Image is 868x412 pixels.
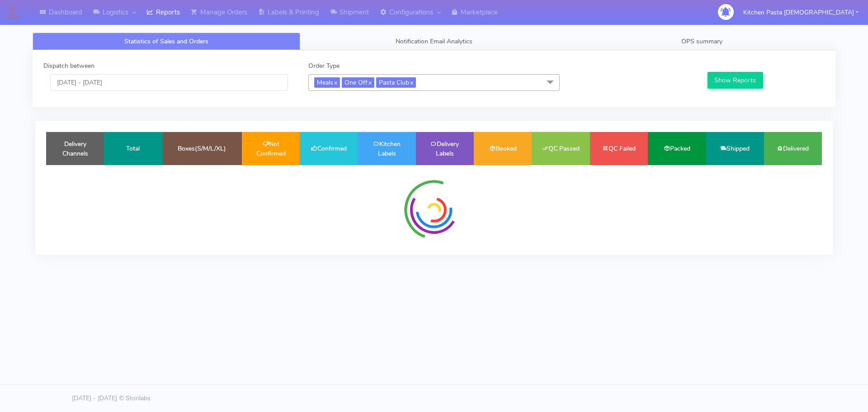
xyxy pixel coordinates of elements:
input: Pick the Daterange [50,74,288,91]
td: QC Passed [532,132,590,165]
td: Boxes(S/M/L/XL) [162,132,242,165]
td: Total [104,132,162,165]
a: x [333,77,337,87]
span: OPS summary [681,37,722,46]
img: spinner-radial.svg [400,176,468,244]
ul: Tabs [33,33,835,50]
td: Not Confirmed [242,132,300,165]
label: Order Type [308,61,340,71]
td: QC Failed [590,132,648,165]
span: Meals [314,77,340,88]
td: Kitchen Labels [358,132,415,165]
button: Kitchen Pasta [DEMOGRAPHIC_DATA] [736,3,865,22]
span: Statistics of Sales and Orders [124,37,208,46]
button: Show Reports [708,72,763,89]
td: Confirmed [300,132,358,165]
td: Shipped [706,132,764,165]
span: One Off [342,77,374,88]
label: Dispatch between [43,61,94,71]
span: Notification Email Analytics [396,37,472,46]
td: Delivery Labels [416,132,474,165]
td: Delivery Channels [46,132,104,165]
a: x [368,77,372,87]
a: x [409,77,413,87]
td: Packed [648,132,706,165]
span: Pasta Club [376,77,416,88]
td: Delivered [764,132,822,165]
td: Booked [474,132,532,165]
